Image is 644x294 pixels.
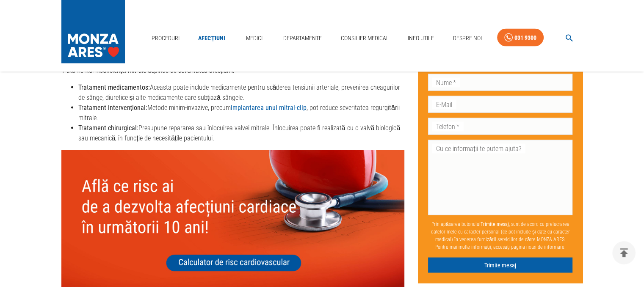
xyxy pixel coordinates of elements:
a: 031 9300 [497,29,544,47]
img: null [61,150,405,287]
a: Afecțiuni [195,30,229,47]
li: Aceasta poate include medicamente pentru scăderea tensiunii arteriale, prevenirea cheagurilor de ... [78,82,405,103]
button: delete [612,241,636,264]
div: 031 9300 [514,33,536,43]
b: Trimite mesaj [481,221,509,227]
button: Trimite mesaj [428,257,572,273]
a: Consilier Medical [337,30,392,47]
a: Medici [240,30,268,47]
p: Prin apăsarea butonului , sunt de acord cu prelucrarea datelor mele cu caracter personal (ce pot ... [428,217,572,254]
strong: Tratament medicamentos: [78,83,150,91]
a: Proceduri [148,30,183,47]
a: Departamente [280,30,325,47]
a: Info Utile [404,30,437,47]
li: Metode minim-invazive, precum , pot reduce severitatea regurgitării mitrale. [78,103,405,123]
a: implantarea unui mitral-clip [231,104,307,112]
strong: Tratament intervențional: [78,104,147,112]
a: Despre Noi [449,30,485,47]
strong: Tratament chirurgical: [78,124,138,132]
li: Presupune repararea sau înlocuirea valvei mitrale. Înlocuirea poate fi realizată cu o valvă biolo... [78,123,405,143]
